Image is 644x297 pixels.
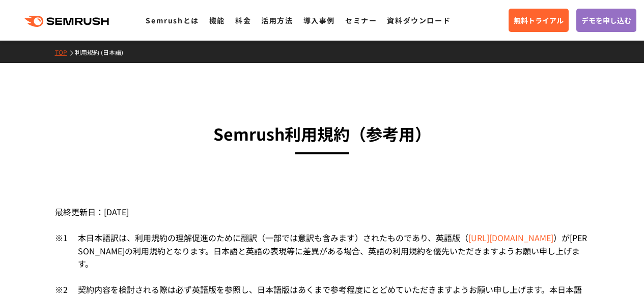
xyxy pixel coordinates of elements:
a: 機能 [209,15,225,25]
h3: Semrush利用規約 （参考用） [55,121,590,147]
span: デモを申し込む [581,15,631,26]
span: （ ） [460,232,562,244]
a: 導入事例 [303,15,335,25]
a: 活用方法 [261,15,293,25]
div: ※1 [55,232,68,283]
div: 最終更新日：[DATE] [55,187,590,232]
a: [URL][DOMAIN_NAME] [468,232,553,244]
span: 無料トライアル [514,15,564,26]
a: TOP [55,48,75,56]
a: Semrushとは [146,15,199,25]
a: 利用規約 (日本語) [75,48,131,56]
a: 資料ダウンロード [387,15,451,25]
a: デモを申し込む [576,9,636,32]
a: 無料トライアル [509,9,569,32]
a: セミナー [345,15,377,25]
span: が[PERSON_NAME]の利用規約となります。日本語と英語の表現等に差異がある場合、英語の利用規約を優先いただきますようお願い申し上げます。 [78,232,587,270]
span: 本日本語訳は、利用規約の理解促進のために翻訳（一部では意訳も含みます）されたものであり、英語版 [78,232,460,244]
a: 料金 [235,15,251,25]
